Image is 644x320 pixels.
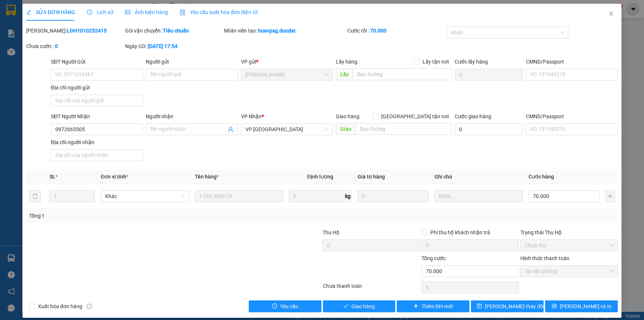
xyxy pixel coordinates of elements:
[26,10,31,15] span: edit
[421,302,453,310] span: Thêm ĐH mới
[67,28,107,34] b: LĐH1010252415
[245,124,328,135] span: VP Sài Gòn
[322,282,421,295] div: Chưa thanh toán
[51,112,143,120] div: SĐT Người Nhận
[420,58,452,66] span: Lấy tận nơi
[336,68,353,80] span: Lấy
[35,302,85,310] span: Xuất hóa đơn hàng
[526,58,618,66] div: CMND/Passport
[358,174,385,180] span: Giá trị hàng
[228,126,234,132] span: user-add
[351,302,375,310] span: Giao hàng
[101,174,128,180] span: Đơn vị tính
[224,27,346,35] div: Nhân viên tạo:
[552,303,557,309] span: printer
[485,302,544,310] span: [PERSON_NAME] thay đổi
[272,303,277,309] span: exclamation-circle
[195,190,283,202] input: VD: Bàn, Ghế
[241,58,333,66] div: VP gửi
[455,59,488,65] label: Cước lấy hàng
[51,58,143,66] div: SĐT Người Gửi
[146,58,238,66] div: Người gửi
[434,190,523,202] input: Ghi Chú
[307,174,333,180] span: Định lượng
[455,69,523,81] input: Cước lấy hàng
[26,9,75,15] span: SỬA ĐƠN HÀNG
[520,228,618,236] div: Trạng thái Thu Hộ
[125,42,223,50] div: Ngày GD:
[520,255,569,261] label: Hình thức thanh toán
[370,28,386,34] b: 70.000
[421,255,446,261] span: Tổng cước
[49,174,55,180] span: SL
[545,300,618,312] button: printer[PERSON_NAME] và In
[526,112,618,120] div: CMND/Passport
[26,27,124,35] div: [PERSON_NAME]:
[258,28,296,34] b: huevpsg.ducdat
[323,300,396,312] button: checkGiao hàng
[29,212,249,220] div: Tổng: 1
[180,9,258,15] span: Yêu cầu xuất hóa đơn điện tử
[55,43,58,49] b: 0
[477,303,482,309] span: save
[606,190,615,202] button: plus
[87,10,92,15] span: clock-circle
[336,59,357,65] span: Lấy hàng
[608,11,614,17] span: close
[280,302,298,310] span: Yêu cầu
[241,113,262,119] span: VP Nhận
[87,304,92,309] span: info-circle
[125,27,223,35] div: Gói vận chuyển:
[125,10,130,15] span: picture
[378,112,452,120] span: [GEOGRAPHIC_DATA] tận nơi
[51,95,143,106] input: Địa chỉ của người gửi
[245,69,328,80] span: Lê Đại Hành
[51,149,143,161] input: Địa chỉ của người nhận
[358,190,429,202] input: 0
[87,9,113,15] span: Lịch sử
[51,84,143,92] div: Địa chỉ người gửi
[148,43,178,49] b: [DATE] 17:54
[560,302,612,310] span: [PERSON_NAME] và In
[343,303,348,309] span: check
[249,300,321,312] button: exclamation-circleYêu cầu
[163,28,189,34] b: Tiêu chuẩn
[29,190,41,202] button: delete
[26,42,124,50] div: Chưa cước :
[336,113,359,119] span: Giao hàng
[455,113,491,119] label: Cước giao hàng
[455,123,523,135] input: Cước giao hàng
[180,10,186,16] img: icon
[195,174,219,180] span: Tên hàng
[413,303,419,309] span: plus
[323,229,340,235] span: Thu Hộ
[105,191,185,202] span: Khác
[125,9,168,15] span: Ảnh kiện hàng
[397,300,469,312] button: plusThêm ĐH mới
[471,300,544,312] button: save[PERSON_NAME] thay đổi
[525,266,613,277] span: Tại văn phòng
[528,174,554,180] span: Cước hàng
[355,123,452,135] input: Dọc đường
[344,190,352,202] span: kg
[525,240,613,251] span: Chưa thu
[51,138,143,146] div: Địa chỉ người nhận
[336,123,355,135] span: Giao
[431,170,526,184] th: Ghi chú
[347,27,445,35] div: Cước rồi :
[146,112,238,120] div: Người nhận
[353,68,452,80] input: Dọc đường
[427,228,493,236] span: Phí thu hộ khách nhận trả
[601,4,621,24] button: Close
